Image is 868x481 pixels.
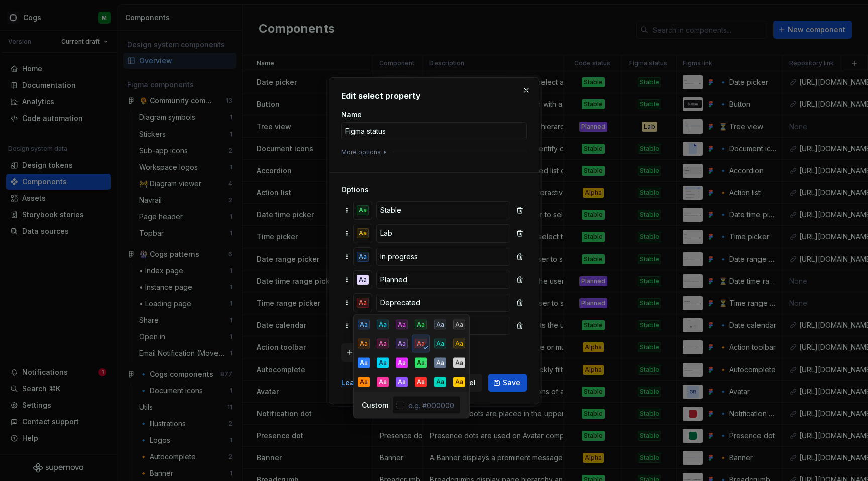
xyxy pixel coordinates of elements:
[374,373,392,391] button: Aa
[503,378,520,388] span: Save
[415,377,427,387] div: Aa
[358,339,370,349] div: Aa
[412,335,430,353] button: Aa
[434,377,446,387] div: Aa
[393,335,411,353] button: Aa
[396,377,408,387] div: Aa
[393,354,411,372] button: Aa
[341,378,390,388] a: Learn more
[377,377,389,387] div: Aa
[357,275,369,285] div: Aa
[450,373,468,391] button: Aa
[450,316,468,334] button: Aa
[396,320,408,330] div: Aa
[431,354,449,372] button: Aa
[412,316,430,334] button: Aa
[431,335,449,353] button: Aa
[341,148,389,156] button: More options
[412,373,430,391] button: Aa
[357,252,369,262] div: Aa
[453,377,465,387] div: Aa
[453,320,465,330] div: Aa
[434,320,446,330] div: Aa
[450,335,468,353] button: Aa
[357,298,369,308] div: Aa
[357,228,369,238] div: Aa
[412,354,430,372] button: Aa
[355,316,373,334] button: Aa
[404,396,461,414] input: e.g. #000000
[354,294,372,312] button: Aa
[431,373,449,391] button: Aa
[341,110,362,120] label: Name
[377,339,389,349] div: Aa
[488,374,527,392] button: Save
[358,377,370,387] div: Aa
[358,358,370,368] div: Aa
[341,185,527,195] h3: Options
[354,271,372,289] button: Aa
[355,335,373,353] button: Aa
[415,358,427,368] div: Aa
[355,354,373,372] button: Aa
[374,354,392,372] button: Aa
[354,248,372,266] button: Aa
[341,343,403,362] button: New option
[354,224,372,243] button: Aa
[374,316,392,334] button: Aa
[434,358,446,368] div: Aa
[453,339,465,349] div: Aa
[377,358,389,368] div: Aa
[354,201,372,219] button: Aa
[374,335,392,353] button: Aa
[415,339,427,349] div: Aa
[431,316,449,334] button: Aa
[434,339,446,349] div: Aa
[358,320,370,330] div: Aa
[396,339,408,349] div: Aa
[453,358,465,368] div: Aa
[396,358,408,368] div: Aa
[415,320,427,330] div: Aa
[450,354,468,372] button: Aa
[393,373,411,391] button: Aa
[377,320,389,330] div: Aa
[357,205,369,215] div: Aa
[355,373,373,391] button: Aa
[393,316,411,334] button: Aa
[358,396,392,414] div: Custom
[341,90,527,102] h2: Edit select property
